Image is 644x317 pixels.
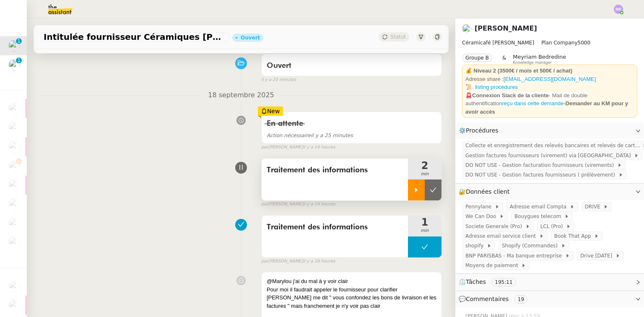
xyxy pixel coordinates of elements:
strong: Demander au KM pour y avoir accès [465,100,628,115]
span: Collecte et enregistrement des relevés bancaires et relevés de cartes bancaires [465,141,642,150]
div: ⏲️Tâches 195:11 [455,274,644,290]
span: Gestion factures fournisseurs (virement) via [GEOGRAPHIC_DATA] [465,151,634,160]
img: svg [614,5,623,14]
span: par [261,258,268,265]
span: Meyriam Bedredine [513,54,566,60]
span: ⏲️ [459,278,523,285]
span: min [408,227,441,234]
img: users%2F9mvJqJUvllffspLsQzytnd0Nt4c2%2Favatar%2F82da88e3-d90d-4e39-b37d-dcb7941179ae [462,24,471,33]
span: Procédures [466,127,499,134]
span: shopify [465,242,487,250]
img: users%2F9mvJqJUvllffspLsQzytnd0Nt4c2%2Favatar%2F82da88e3-d90d-4e39-b37d-dcb7941179ae [8,59,20,71]
span: Tâches [466,278,486,285]
small: [PERSON_NAME] [261,258,335,265]
span: Drive [DATE] [580,252,615,260]
img: users%2F9mvJqJUvllffspLsQzytnd0Nt4c2%2Favatar%2F82da88e3-d90d-4e39-b37d-dcb7941179ae [8,122,20,133]
nz-tag: 19 [514,295,527,304]
span: Bouygues telecom [514,212,564,221]
span: il y a 14 heures [303,201,335,208]
img: users%2FrxcTinYCQST3nt3eRyMgQ024e422%2Favatar%2Fa0327058c7192f72952294e6843542370f7921c3.jpg [8,179,20,191]
img: users%2FlYQRlXr5PqQcMLrwReJQXYQRRED2%2Favatar%2F8da5697c-73dd-43c4-b23a-af95f04560b4 [8,281,20,292]
span: 18 septembre 2025 [201,90,281,101]
span: il y a 25 minutes [267,133,353,138]
span: min [408,171,441,178]
img: users%2FDCmYZYlyM0RnX2UwTikztvhj37l1%2Favatar%2F1649536894322.jpeg [8,218,20,229]
span: Céramicafé [PERSON_NAME] [462,40,534,46]
div: New [258,107,283,116]
p: 1 [17,57,21,65]
img: users%2F9mvJqJUvllffspLsQzytnd0Nt4c2%2Favatar%2F82da88e3-d90d-4e39-b37d-dcb7941179ae [8,40,20,52]
span: 🔐 [459,187,513,197]
a: [PERSON_NAME] [475,24,537,32]
img: users%2FDBF5gIzOT6MfpzgDQC7eMkIK8iA3%2Favatar%2Fd943ca6c-06ba-4e73-906b-d60e05e423d3 [8,141,20,153]
span: Action nécessaire [267,133,311,138]
span: We Can Doo [465,212,499,221]
img: users%2FrxcTinYCQST3nt3eRyMgQ024e422%2Favatar%2Fa0327058c7192f72952294e6843542370f7921c3.jpg [8,103,20,114]
span: Knowledge manager [513,60,552,65]
span: DO NOT USE - Gestion facturation fournisseurs (virements) [465,161,617,169]
a: 📜. listing procédures [465,84,518,90]
span: 2 [408,161,441,171]
div: 🔐Données client [455,184,644,200]
div: Pour moi il faudrait appeler le fournisseur pour clarifier [267,286,436,294]
a: reçu dans cette demande [502,100,563,107]
app-user-label: Knowledge manager [513,54,566,65]
span: il y a 18 heures [303,258,335,265]
span: Societe Generale (Pro) [465,222,525,231]
div: - [465,91,634,116]
div: [PERSON_NAME] me dit " vous confondez les bons de livraison et les factures " mais franchement je... [267,294,436,310]
div: @Marylou j'ai du mal à y voir clair [267,277,436,286]
span: par [261,201,268,208]
span: 1 [408,217,441,227]
img: users%2FHIWaaSoTa5U8ssS5t403NQMyZZE3%2Favatar%2Fa4be050e-05fa-4f28-bbe7-e7e8e4788720 [8,198,20,210]
span: Adresse email Compta [510,203,570,211]
span: il y a 25 minutes [261,76,296,83]
div: Ouvert [241,35,260,40]
span: Données client [466,188,510,195]
img: users%2FHIWaaSoTa5U8ssS5t403NQMyZZE3%2Favatar%2Fa4be050e-05fa-4f28-bbe7-e7e8e4788720 [8,160,20,172]
span: LCL (Pro) [540,222,566,231]
span: Plan Company [541,40,577,46]
span: ⚙️ [459,126,502,135]
div: 💬Commentaires 19 [455,291,644,307]
a: [EMAIL_ADDRESS][DOMAIN_NAME] [504,76,596,82]
div: Adresse share : [465,75,634,83]
img: users%2FTmb06GTIDgNLSNhTjmZ0ajWxRk83%2Favatar%2F40f2539e-5604-4681-9cfa-c67755ebd5f1 [8,299,20,311]
nz-badge-sup: 1 [16,57,22,63]
nz-tag: Groupe B [462,54,492,62]
small: [PERSON_NAME] [261,201,335,208]
span: Traitement des informations [267,164,403,177]
span: Statut [390,34,406,40]
span: DRIVE [585,203,604,211]
span: 💬 [459,296,531,302]
span: En attente [267,120,303,127]
p: 1 [17,38,21,46]
span: Moyens de paiement [465,261,521,270]
span: Intitulée fournisseur Céramiques [PERSON_NAME] [44,33,226,41]
img: users%2FUWPTPKITw0gpiMilXqRXG5g9gXH3%2Favatar%2F405ab820-17f5-49fd-8f81-080694535f4d [8,236,20,248]
strong: Connexion Slack de la cliente [472,92,549,99]
span: Pennylane [465,203,495,211]
nz-tag: 195:11 [491,278,516,286]
span: & [502,54,506,65]
span: il y a 14 heures [303,144,335,151]
span: Shopify (Commandes) [502,242,561,250]
span: par [261,144,268,151]
div: ⚙️Procédures [455,122,644,139]
span: Traitement des informations [267,221,403,234]
span: Ouvert [267,62,291,70]
span: DO NOT USE - Gestion factures fournisseurs ( prélèvement) [465,171,618,179]
span: 🚨 [465,92,472,99]
span: Commentaires [466,296,509,302]
small: [PERSON_NAME] [261,144,335,151]
strong: 💰 Niveau 2 (3500€ / mois et 500€ / achat) [465,68,572,74]
span: Book That App [554,232,595,240]
span: Adresse email service client [465,232,539,240]
nz-badge-sup: 1 [16,38,22,44]
span: BNP PARISBAS - Ma banque entreprise [465,252,565,260]
span: 5000 [578,40,591,46]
